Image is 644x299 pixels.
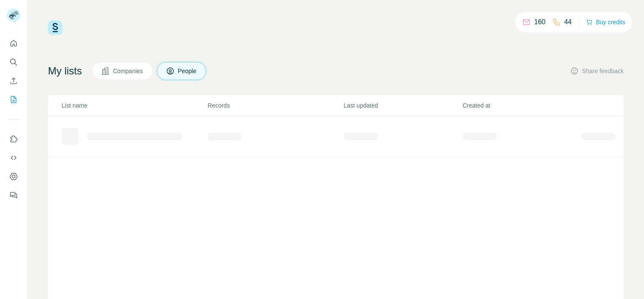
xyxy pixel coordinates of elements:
h4: My lists [48,64,82,78]
button: Feedback [7,188,20,203]
button: Dashboard [7,169,20,184]
button: Use Surfe API [7,150,20,165]
p: Records [208,101,343,110]
span: People [178,67,197,75]
button: Quick start [7,36,20,51]
p: Last updated [344,101,462,110]
button: Buy credits [586,16,625,28]
button: Use Surfe on LinkedIn [7,131,20,147]
span: Companies [113,67,144,75]
img: Surfe Logo [48,20,62,35]
p: List name [62,101,207,110]
button: Share feedback [570,67,624,75]
p: 44 [564,17,572,27]
button: Search [7,54,20,70]
button: My lists [7,92,20,107]
button: Enrich CSV [7,73,20,88]
p: Created at [463,101,581,110]
p: 160 [534,17,546,27]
